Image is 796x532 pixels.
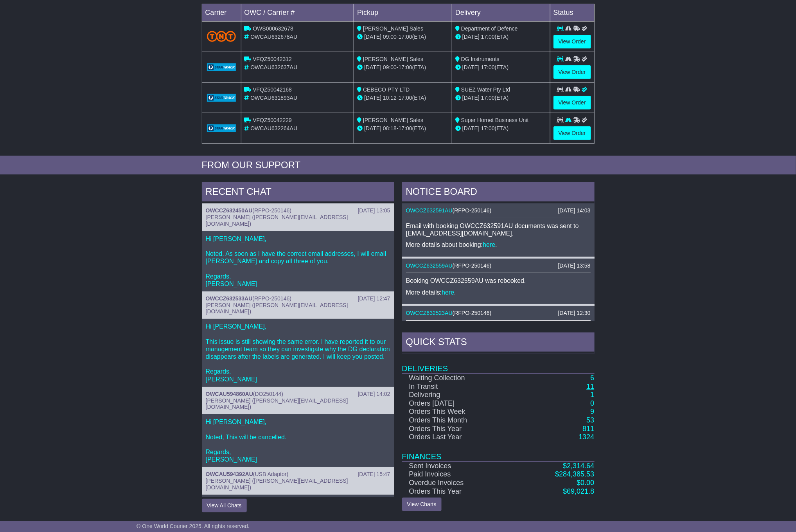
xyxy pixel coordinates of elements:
p: Hi [PERSON_NAME], This issue is still showing the same error. I have reported it to our managemen... [206,323,390,383]
div: Quick Stats [402,332,595,354]
a: $69,021.8 [563,487,594,495]
td: Carrier [202,4,241,21]
span: 10:12 [383,95,397,101]
a: 1 [590,391,594,399]
span: 69,021.8 [567,487,594,495]
span: 284,385.53 [559,470,594,478]
p: Email with booking OWCCZ632591AU documents was sent to [EMAIL_ADDRESS][DOMAIN_NAME]. [406,222,591,237]
span: RFPO-250146 [454,262,489,269]
td: Waiting Collection [402,374,515,383]
a: here [483,241,495,248]
div: ( ) [406,310,591,316]
span: Department of Defence [461,25,518,32]
span: 17:00 [399,64,412,70]
a: View Order [553,96,591,110]
a: 6 [590,374,594,382]
span: CEBECO PTY LTD [363,86,410,93]
a: OWCCZ632559AU [406,262,453,269]
span: [DATE] [364,64,381,70]
a: 0 [590,399,594,407]
a: View Order [553,35,591,49]
span: DG Instruments [461,56,500,62]
td: In Transit [402,383,515,391]
div: - (ETA) [357,124,449,133]
div: ( ) [406,207,591,214]
a: 9 [590,408,594,415]
a: OWCCZ632591AU [406,207,453,214]
div: FROM OUR SUPPORT [202,160,595,171]
span: 17:00 [399,125,412,131]
span: 09:00 [383,64,397,70]
div: [DATE] 13:05 [358,207,390,214]
div: - (ETA) [357,63,449,72]
a: $0.00 [577,479,594,487]
span: RFPO-250146 [454,310,489,316]
div: (ETA) [455,63,547,72]
img: GetCarrierServiceLogo [207,124,236,132]
div: - (ETA) [357,94,449,102]
div: (ETA) [455,94,547,102]
td: Status [550,4,594,21]
td: Delivery [452,4,550,21]
span: DO250144 [255,391,282,397]
div: ( ) [206,295,390,302]
a: View Order [553,65,591,79]
span: VFQZ50042229 [253,117,292,123]
a: OWCCZ632450AU [206,207,253,214]
div: [DATE] 12:30 [558,310,590,316]
span: 17:00 [399,95,412,101]
td: Overdue Invoices [402,479,515,487]
a: OWCCZ632533AU [206,295,253,302]
span: OWCAU632637AU [250,64,297,70]
a: OWCAU594860AU [206,391,253,397]
span: [PERSON_NAME] ([PERSON_NAME][EMAIL_ADDRESS][DOMAIN_NAME]) [206,478,348,491]
span: [DATE] [364,95,381,101]
div: - (ETA) [357,33,449,41]
p: More details about booking: . [406,241,591,248]
span: Super Hornet Business Unit [461,117,529,123]
a: View Order [553,126,591,140]
div: ( ) [206,391,390,397]
span: 17:00 [481,64,495,70]
span: [PERSON_NAME] ([PERSON_NAME][EMAIL_ADDRESS][DOMAIN_NAME]) [206,397,348,410]
div: [DATE] 12:47 [358,295,390,302]
span: OWCAU632264AU [250,125,297,131]
td: Deliveries [402,354,595,374]
a: here [442,289,454,296]
img: GetCarrierServiceLogo [207,63,236,71]
span: SUEZ Water Pty Ltd [461,86,510,93]
span: [DATE] [462,95,480,101]
span: 0.00 [580,479,594,487]
span: OWCAU632678AU [250,34,297,40]
button: View All Chats [202,499,247,512]
div: ( ) [206,207,390,214]
p: Booking OWCCZ632559AU was rebooked. [406,277,591,284]
span: [DATE] [462,125,480,131]
div: (ETA) [455,124,547,133]
div: [DATE] 14:03 [558,207,590,214]
a: OWCAU594392AU [206,471,253,477]
p: More details: . [406,289,591,296]
td: OWC / Carrier # [241,4,354,21]
td: Orders [DATE] [402,399,515,408]
span: [DATE] [364,34,381,40]
a: View Charts [402,498,442,511]
td: Orders This Month [402,416,515,425]
span: 09:00 [383,34,397,40]
img: GetCarrierServiceLogo [207,94,236,102]
a: 1324 [579,433,594,441]
span: RFPO-250146 [254,207,289,214]
span: OWCAU631893AU [250,95,297,101]
div: RECENT CHAT [202,182,394,203]
span: [PERSON_NAME] ([PERSON_NAME][EMAIL_ADDRESS][DOMAIN_NAME]) [206,302,348,315]
span: RFPO-250146 [254,295,289,302]
td: Orders Last Year [402,433,515,442]
span: [PERSON_NAME] Sales [363,25,423,32]
span: [DATE] [462,64,480,70]
a: OWCCZ632523AU [406,310,453,316]
p: Hi [PERSON_NAME], Noted, This will be cancelled. Regards, [PERSON_NAME] [206,418,390,463]
div: [DATE] 13:58 [558,262,590,269]
a: $284,385.53 [555,470,594,478]
span: USB Adaptor [255,471,287,477]
p: Hi [PERSON_NAME], Noted. As soon as I have the correct email addresses, I will email [PERSON_NAME... [206,235,390,288]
